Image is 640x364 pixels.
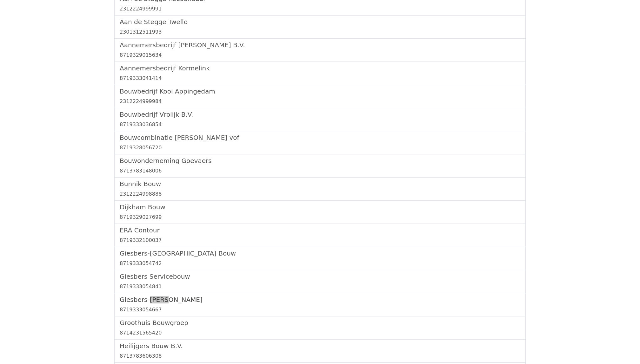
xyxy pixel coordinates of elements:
a: Dijkham Bouw8719329027699 [120,203,520,221]
div: 2312224999984 [120,98,520,105]
div: 2301312511993 [120,28,520,36]
div: 8719329027699 [120,213,520,221]
div: 8719333036854 [120,121,520,128]
a: Giesbers-[GEOGRAPHIC_DATA] Bouw8719333054742 [120,250,520,267]
h5: Giesbers Servicebouw [120,273,520,280]
a: Giesbers-[PERSON_NAME]8719333054667 [120,296,520,314]
div: 8719333054667 [120,306,520,314]
h5: Giesbers-[GEOGRAPHIC_DATA] Bouw [120,250,520,257]
h5: Groothuis Bouwgroep [120,319,520,327]
a: ERA Contour8719332100037 [120,226,520,244]
div: 8719332100037 [120,237,520,244]
h5: Giesbers-[PERSON_NAME] [120,296,520,303]
a: Groothuis Bouwgroep8714231565420 [120,319,520,337]
h5: Bouwbedrijf Vrolijk B.V. [120,111,520,118]
h5: Bouwbedrijf Kooi Appingedam [120,88,520,95]
a: Giesbers Servicebouw8719333054841 [120,273,520,290]
div: 8719333041414 [120,75,520,82]
div: 8719333054742 [120,260,520,267]
div: 8719328056720 [120,144,520,152]
div: 8713783148006 [120,167,520,175]
a: Heilijgers Bouw B.V.8713783606308 [120,342,520,360]
a: Aan de Stegge Twello2301312511993 [120,18,520,36]
h5: ERA Contour [120,226,520,234]
a: Bouwonderneming Goevaers8713783148006 [120,157,520,175]
a: Aannemersbedrijf [PERSON_NAME] B.V.8719329015634 [120,41,520,59]
h5: Bunnik Bouw [120,180,520,188]
h5: Aannemersbedrijf Kormelink [120,64,520,72]
h5: Heilijgers Bouw B.V. [120,342,520,350]
div: 2312224998888 [120,190,520,198]
a: Bouwcombinatie [PERSON_NAME] vof8719328056720 [120,134,520,152]
h5: Aan de Stegge Twello [120,18,520,26]
h5: Bouwonderneming Goevaers [120,157,520,165]
h5: Aannemersbedrijf [PERSON_NAME] B.V. [120,41,520,49]
a: Aannemersbedrijf Kormelink8719333041414 [120,64,520,82]
a: Bouwbedrijf Vrolijk B.V.8719333036854 [120,111,520,128]
a: Bouwbedrijf Kooi Appingedam2312224999984 [120,88,520,105]
h5: Bouwcombinatie [PERSON_NAME] vof [120,134,520,141]
div: 2312224999991 [120,5,520,13]
a: Bunnik Bouw2312224998888 [120,180,520,198]
div: 8719329015634 [120,51,520,59]
div: 8719333054841 [120,283,520,290]
div: 8713783606308 [120,352,520,360]
div: 8714231565420 [120,329,520,337]
h5: Dijkham Bouw [120,203,520,211]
